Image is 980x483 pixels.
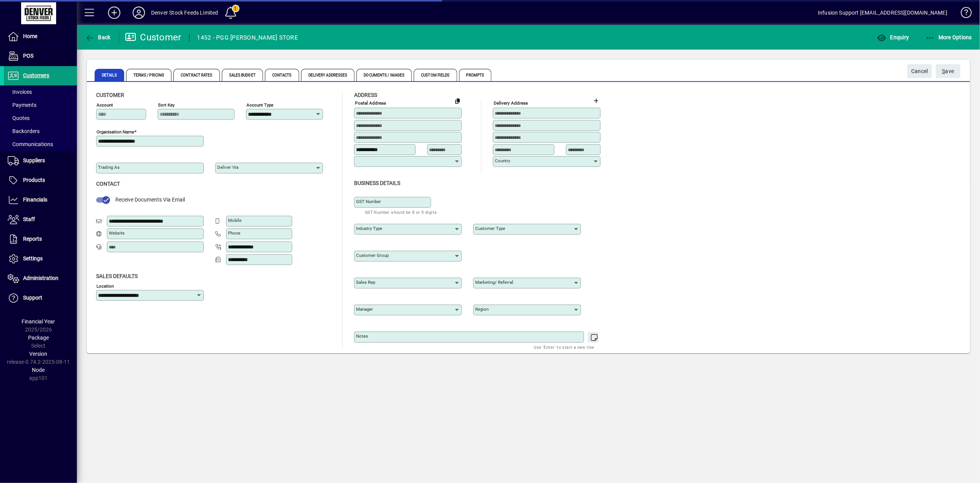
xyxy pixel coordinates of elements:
[23,255,43,261] span: Settings
[4,27,77,46] a: Home
[151,7,218,19] div: Denver Stock Feeds Limited
[97,283,114,288] mat-label: Location
[23,53,33,59] span: POS
[365,208,437,217] mat-hint: GST Number should be 8 or 9 digits
[4,151,77,170] a: Suppliers
[217,165,238,170] mat-label: Deliver via
[126,69,172,81] span: Terms / Pricing
[942,68,945,74] span: S
[475,280,513,285] mat-label: Marketing/ Referral
[23,157,45,163] span: Suppliers
[23,295,42,301] span: Support
[4,190,77,210] a: Financials
[83,30,113,44] button: Back
[95,69,124,81] span: Details
[356,226,382,231] mat-label: Industry type
[22,318,55,325] span: Financial Year
[356,199,381,204] mat-label: GST Number
[818,7,947,19] div: Infusion Support [EMAIL_ADDRESS][DOMAIN_NAME]
[301,69,355,81] span: Delivery Addresses
[8,89,32,95] span: Invoices
[8,115,30,121] span: Quotes
[4,288,77,308] a: Support
[4,138,77,151] a: Communications
[115,197,185,203] span: Receive Documents Via Email
[4,230,77,249] a: Reports
[590,95,602,107] button: Choose address
[23,197,47,203] span: Financials
[451,95,464,107] button: Copy to Delivery address
[4,112,77,125] a: Quotes
[125,31,181,43] div: Customer
[534,343,594,351] mat-hint: Use 'Enter' to start a new line
[97,129,134,135] mat-label: Organisation name
[23,216,35,222] span: Staff
[173,69,220,81] span: Contract Rates
[96,273,138,279] span: Sales defaults
[354,180,400,186] span: Business details
[8,128,40,134] span: Backorders
[85,34,111,40] span: Back
[197,32,298,44] div: 1452 - PGG [PERSON_NAME] STORE
[4,125,77,138] a: Backorders
[126,6,151,20] button: Profile
[23,33,37,39] span: Home
[356,280,375,285] mat-label: Sales rep
[4,98,77,112] a: Payments
[414,69,457,81] span: Custom Fields
[158,102,175,108] mat-label: Sort key
[4,85,77,98] a: Invoices
[23,275,58,281] span: Administration
[936,64,960,78] button: Save
[23,177,45,183] span: Products
[228,218,241,223] mat-label: Mobile
[228,230,240,236] mat-label: Phone
[356,253,389,258] mat-label: Customer group
[8,102,37,108] span: Payments
[23,72,49,78] span: Customers
[4,171,77,190] a: Products
[4,269,77,288] a: Administration
[907,64,932,78] button: Cancel
[942,65,954,78] span: ave
[356,333,368,339] mat-label: Notes
[28,335,49,341] span: Package
[475,306,489,312] mat-label: Region
[4,47,77,66] a: POS
[925,34,972,40] span: More Options
[109,230,125,236] mat-label: Website
[77,30,119,44] app-page-header-button: Back
[4,210,77,229] a: Staff
[4,249,77,268] a: Settings
[911,65,928,78] span: Cancel
[222,69,263,81] span: Sales Budget
[459,69,492,81] span: Prompts
[356,69,412,81] span: Documents / Images
[875,30,911,44] button: Enquiry
[96,92,124,98] span: Customer
[8,141,53,147] span: Communications
[475,226,505,231] mat-label: Customer type
[265,69,299,81] span: Contacts
[877,34,909,40] span: Enquiry
[23,236,42,242] span: Reports
[98,165,120,170] mat-label: Trading as
[354,92,377,98] span: Address
[102,6,126,20] button: Add
[923,30,974,44] button: More Options
[356,306,373,312] mat-label: Manager
[30,351,48,357] span: Version
[96,181,120,187] span: Contact
[97,102,113,108] mat-label: Account
[955,2,970,27] a: Knowledge Base
[32,367,45,373] span: Node
[495,158,510,163] mat-label: Country
[246,102,273,108] mat-label: Account Type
